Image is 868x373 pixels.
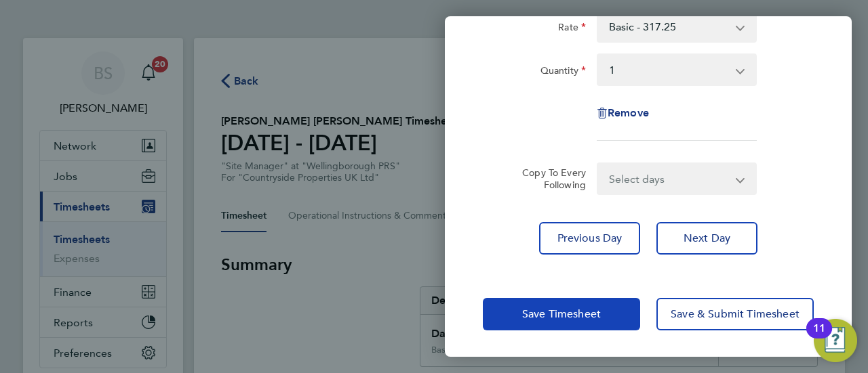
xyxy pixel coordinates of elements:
button: Next Day [656,222,757,255]
span: Remove [608,106,649,119]
label: Copy To Every Following [511,167,586,191]
span: Save Timesheet [522,307,601,321]
label: Rate [558,21,586,37]
button: Save Timesheet [483,298,640,330]
button: Save & Submit Timesheet [656,298,814,330]
span: Next Day [684,232,730,245]
div: 11 [813,328,825,346]
button: Remove [597,108,649,118]
label: Quantity [540,64,586,81]
button: Open Resource Center, 11 new notifications [814,319,857,362]
button: Previous Day [539,222,640,255]
span: Previous Day [557,232,623,245]
span: Save & Submit Timesheet [671,307,800,321]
